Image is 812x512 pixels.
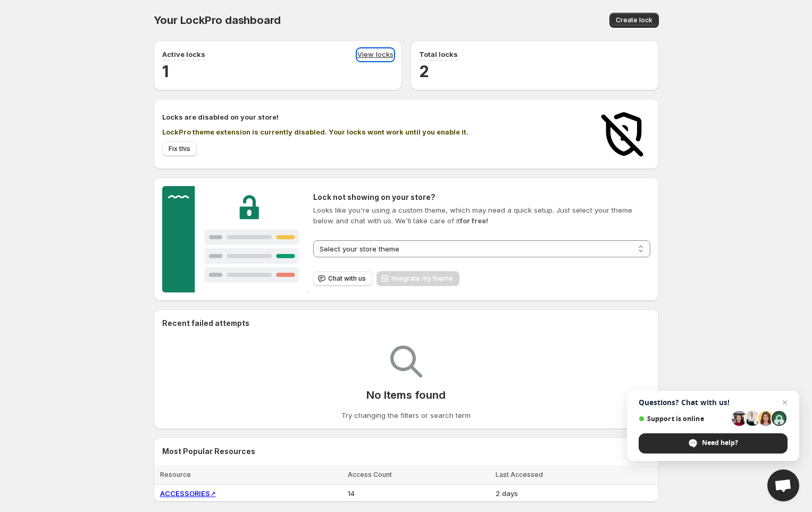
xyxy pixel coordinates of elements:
[162,112,587,122] h2: Locks are disabled on your store!
[162,141,197,156] a: Fix this
[616,16,652,24] span: Create lock
[328,274,366,283] span: Chat with us
[419,49,458,60] p: Total locks
[702,438,738,448] span: Need help?
[609,13,659,28] button: Create lock
[767,469,799,501] a: Open chat
[162,318,249,329] h2: Recent failed attempts
[162,446,650,457] h2: Most Popular Resources
[366,389,445,401] p: No Items found
[341,410,471,421] p: Try changing the filters or search term
[313,205,650,226] p: Looks like you're using a custom theme, which may need a quick setup. Just select your theme belo...
[162,186,309,292] img: Customer support
[460,216,488,225] strong: for free!
[313,271,372,286] button: Chat with us
[345,485,492,502] td: 14
[160,489,216,498] a: ACCESSORIES↗
[154,14,281,27] span: Your LockPro dashboard
[160,471,191,479] span: Resource
[639,415,728,423] span: Support is online
[639,398,788,407] span: Questions? Chat with us!
[313,192,650,203] h2: Lock not showing on your store?
[162,49,205,60] p: Active locks
[162,61,394,82] h2: 1
[348,471,392,479] span: Access Count
[357,49,394,61] a: View locks
[639,433,788,454] span: Need help?
[492,485,659,502] td: 2 days
[419,61,650,82] h2: 2
[390,346,422,377] img: Empty search results
[162,127,587,137] p: LockPro theme extension is currently disabled. Your locks wont work until you enable it.
[496,471,543,479] span: Last Accessed
[169,145,190,153] span: Fix this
